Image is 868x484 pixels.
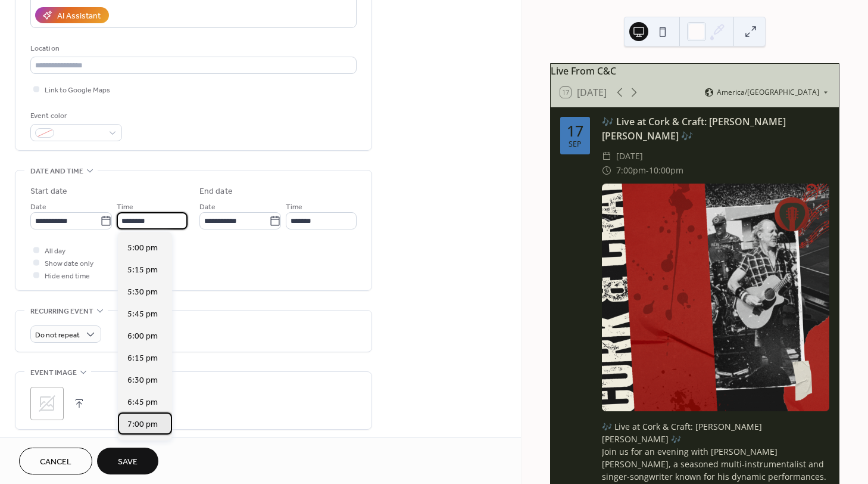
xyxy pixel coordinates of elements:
span: 5:00 pm [127,241,158,254]
div: ​ [602,163,611,178]
div: 17 [567,123,583,138]
span: All day [45,245,65,257]
span: Time [286,201,302,213]
div: Live From C&C [551,64,839,78]
span: Time [117,201,133,213]
span: 5:45 pm [127,308,158,320]
div: Event color [30,110,120,122]
span: 7:00 pm [127,418,158,430]
span: Event image [30,367,77,379]
span: Hide end time [45,270,90,283]
span: 6:30 pm [127,374,158,386]
span: Date [30,201,46,213]
span: Do not repeat [35,328,80,342]
div: ; [30,387,64,420]
button: Save [97,448,158,474]
span: [DATE] [616,149,643,163]
span: 10:00pm [649,163,683,178]
span: 7:00pm [616,163,646,178]
span: Recurring event [30,305,93,318]
span: Show date only [45,257,93,270]
span: Link to Google Maps [45,84,110,97]
div: Start date [30,185,67,198]
button: AI Assistant [35,7,109,23]
div: AI Assistant [57,10,101,23]
span: 5:15 pm [127,263,158,276]
span: Date [199,201,216,213]
span: America/[GEOGRAPHIC_DATA] [717,89,819,96]
div: End date [199,185,233,198]
div: ​ [602,149,611,163]
span: 7:15 pm [127,440,158,452]
span: Cancel [40,456,71,469]
span: 6:15 pm [127,352,158,364]
span: 5:30 pm [127,286,158,298]
div: Sep [569,141,582,148]
span: 6:00 pm [127,330,158,342]
button: Cancel [19,448,92,474]
span: Save [118,456,138,469]
img: img_QAR5dw2azjgKh7dIxeClF.800px.gif [602,184,829,411]
span: Date and time [30,165,83,178]
span: - [646,163,649,178]
span: 6:45 pm [127,396,158,408]
div: 🎶 Live at Cork & Craft: [PERSON_NAME] [PERSON_NAME] 🎶 [602,114,829,143]
div: Location [30,42,354,55]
